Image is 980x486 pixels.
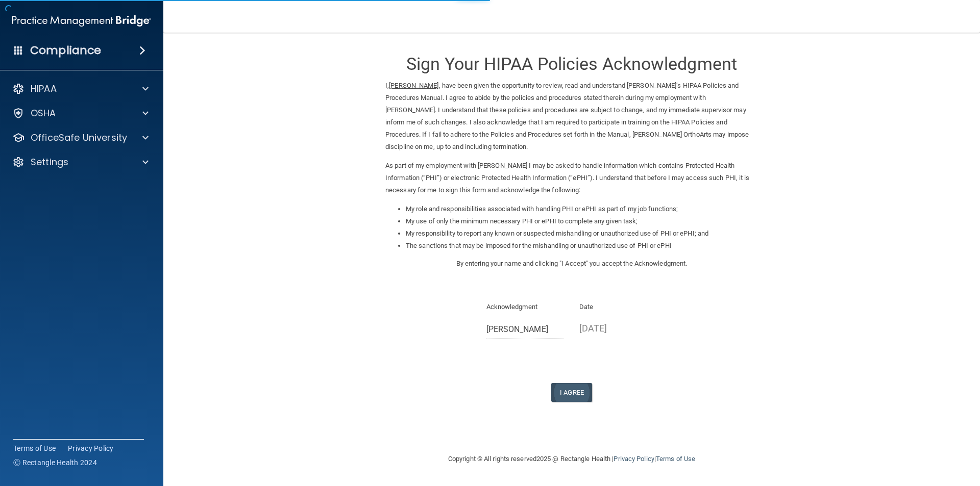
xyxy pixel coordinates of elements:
a: Privacy Policy [614,455,654,463]
a: OfficeSafe University [12,132,149,144]
p: By entering your name and clicking "I Accept" you accept the Acknowledgment. [385,258,758,270]
a: Terms of Use [13,443,56,453]
li: My responsibility to report any known or suspected mishandling or unauthorized use of PHI or ePHI... [406,227,758,240]
input: Full Name [486,320,565,339]
p: Acknowledgment [486,301,565,313]
h4: Compliance [30,43,101,58]
h3: Sign Your HIPAA Policies Acknowledgment [385,55,758,73]
p: Date [579,301,657,313]
div: Copyright © All rights reserved 2025 @ Rectangle Health | | [385,443,758,475]
a: Terms of Use [656,455,695,463]
p: As part of my employment with [PERSON_NAME] I may be asked to handle information which contains P... [385,160,758,196]
p: [DATE] [579,320,657,337]
p: I, , have been given the opportunity to review, read and understand [PERSON_NAME]’s HIPAA Policie... [385,80,758,153]
p: Settings [31,156,68,168]
span: Ⓒ Rectangle Health 2024 [13,457,97,468]
li: My use of only the minimum necessary PHI or ePHI to complete any given task; [406,215,758,227]
a: OSHA [12,107,149,119]
li: My role and responsibilities associated with handling PHI or ePHI as part of my job functions; [406,203,758,215]
img: PMB logo [12,11,151,31]
a: Settings [12,156,149,168]
p: OSHA [31,107,56,119]
ins: [PERSON_NAME] [389,82,438,89]
p: HIPAA [31,83,57,95]
a: HIPAA [12,83,149,95]
p: OfficeSafe University [31,132,127,144]
button: I Agree [551,383,592,402]
li: The sanctions that may be imposed for the mishandling or unauthorized use of PHI or ePHI [406,240,758,252]
a: Privacy Policy [68,443,114,453]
